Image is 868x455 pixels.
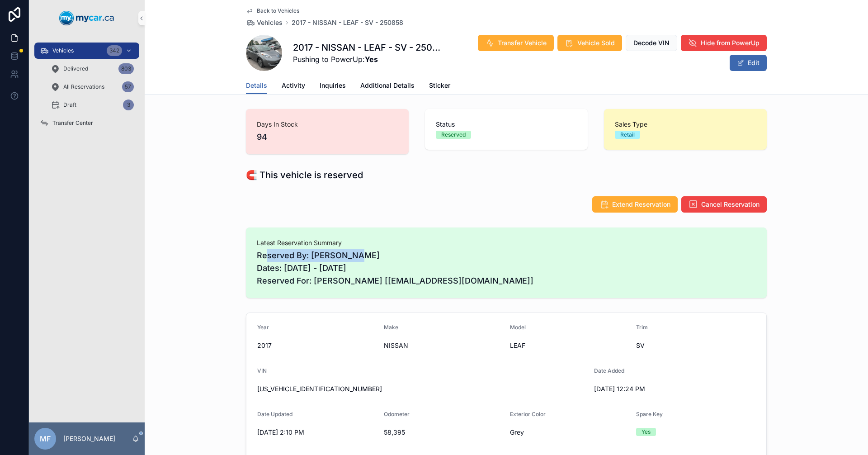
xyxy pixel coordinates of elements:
[626,35,677,51] button: Decode VIN
[384,428,503,437] span: 58,395
[107,45,122,56] div: 342
[282,81,305,90] span: Activity
[257,384,587,393] span: [US_VEHICLE_IDENTIFICATION_NUMBER]
[360,81,415,90] span: Additional Details
[384,341,503,350] span: NISSAN
[594,367,624,374] span: Date Added
[577,38,615,47] span: Vehicle Sold
[52,47,74,54] span: Vehicles
[52,119,93,127] span: Transfer Center
[246,7,299,14] a: Back to Vehicles
[592,196,678,213] button: Extend Reservation
[510,411,546,417] span: Exterior Color
[63,434,115,443] p: [PERSON_NAME]
[615,120,756,129] span: Sales Type
[257,428,377,437] span: [DATE] 2:10 PM
[257,7,299,14] span: Back to Vehicles
[620,131,635,139] div: Retail
[636,324,648,331] span: Trim
[429,77,450,95] a: Sticker
[320,77,346,95] a: Inquiries
[365,55,378,64] strong: Yes
[257,18,283,27] span: Vehicles
[681,196,767,213] button: Cancel Reservation
[636,341,755,350] span: SV
[63,65,88,72] span: Delivered
[293,41,443,54] h1: 2017 - NISSAN - LEAF - SV - 250858
[681,35,767,51] button: Hide from PowerUp
[360,77,415,95] a: Additional Details
[701,200,759,209] span: Cancel Reservation
[122,81,134,92] div: 57
[292,18,403,27] a: 2017 - NISSAN - LEAF - SV - 250858
[633,38,670,47] span: Decode VIN
[257,341,377,350] span: 2017
[257,238,756,247] span: Latest Reservation Summary
[282,77,305,95] a: Activity
[63,83,104,90] span: All Reservations
[636,411,663,417] span: Spare Key
[257,367,267,374] span: VIN
[118,63,134,74] div: 803
[246,169,363,181] h1: 🧲 This vehicle is reserved
[123,100,134,110] div: 3
[246,81,267,90] span: Details
[594,384,713,393] span: [DATE] 12:24 PM
[45,97,139,113] a: Draft3
[293,54,443,65] span: Pushing to PowerUp:
[40,433,51,444] span: MF
[45,61,139,77] a: Delivered803
[257,324,269,331] span: Year
[384,411,410,417] span: Odometer
[510,324,526,331] span: Model
[246,77,267,95] a: Details
[320,81,346,90] span: Inquiries
[384,324,398,331] span: Make
[63,101,76,109] span: Draft
[701,38,759,47] span: Hide from PowerUp
[34,115,139,131] a: Transfer Center
[441,131,466,139] div: Reserved
[730,55,767,71] button: Edit
[29,36,145,143] div: scrollable content
[510,428,629,437] span: Grey
[510,341,629,350] span: LEAF
[257,120,398,129] span: Days In Stock
[642,428,651,436] div: Yes
[246,18,283,27] a: Vehicles
[34,43,139,59] a: Vehicles342
[257,249,756,287] span: Reserved By: [PERSON_NAME] Dates: [DATE] - [DATE] Reserved For: [PERSON_NAME] [[EMAIL_ADDRESS][DO...
[478,35,554,51] button: Transfer Vehicle
[257,131,398,143] span: 94
[557,35,622,51] button: Vehicle Sold
[257,411,292,417] span: Date Updated
[436,120,577,129] span: Status
[429,81,450,90] span: Sticker
[612,200,670,209] span: Extend Reservation
[59,11,114,25] img: App logo
[45,79,139,95] a: All Reservations57
[498,38,547,47] span: Transfer Vehicle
